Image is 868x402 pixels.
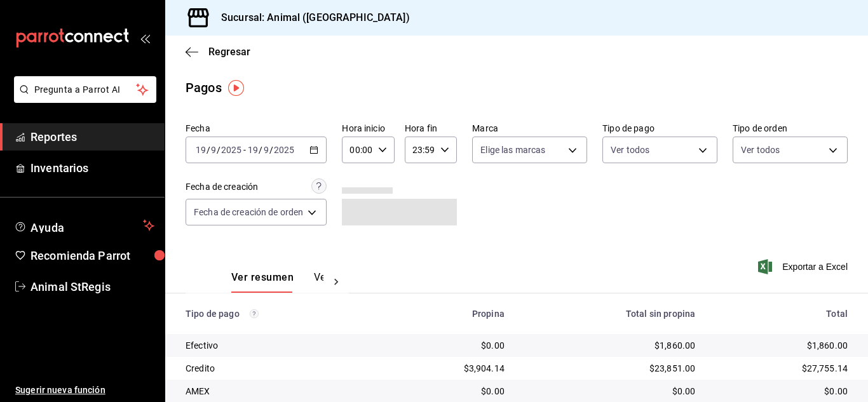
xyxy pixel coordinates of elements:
[525,309,695,319] div: Total sin propina
[31,128,154,145] span: Reportes
[34,83,137,97] span: Pregunta a Parrot AI
[395,362,504,375] div: $3,904.14
[269,145,273,155] span: /
[715,362,848,375] div: $27,755.14
[186,180,258,194] div: Fecha de creación
[140,33,150,43] button: open_drawer_menu
[15,384,154,397] span: Sugerir nueva función
[208,46,250,58] span: Regresar
[741,144,780,156] span: Ver todos
[314,271,362,293] button: Ver pagos
[9,92,156,105] a: Pregunta a Parrot AI
[210,145,217,155] input: --
[186,46,250,58] button: Regresar
[211,10,410,25] h3: Sucursal: Animal ([GEOGRAPHIC_DATA])
[715,309,848,319] div: Total
[228,80,244,96] img: Tooltip marker
[259,145,262,155] span: /
[250,309,259,318] svg: Los pagos realizados con Pay y otras terminales son montos brutos.
[733,124,848,133] label: Tipo de orden
[247,145,259,155] input: --
[220,145,242,155] input: ----
[525,385,695,398] div: $0.00
[243,145,246,155] span: -
[186,309,374,319] div: Tipo de pago
[186,124,327,133] label: Fecha
[186,385,374,398] div: AMEX
[395,309,504,319] div: Propina
[231,271,294,293] button: Ver resumen
[186,362,374,375] div: Credito
[263,145,269,155] input: --
[31,247,154,264] span: Recomienda Parrot
[405,124,457,133] label: Hora fin
[14,76,156,103] button: Pregunta a Parrot AI
[602,124,717,133] label: Tipo de pago
[195,145,207,155] input: --
[194,206,303,218] span: Fecha de creación de orden
[611,144,649,156] span: Ver todos
[395,385,504,398] div: $0.00
[31,218,138,233] span: Ayuda
[186,339,374,352] div: Efectivo
[207,145,210,155] span: /
[217,145,220,155] span: /
[715,339,848,352] div: $1,860.00
[761,259,848,274] button: Exportar a Excel
[525,362,695,375] div: $23,851.00
[186,78,222,97] div: Pagos
[273,145,295,155] input: ----
[480,144,545,156] span: Elige las marcas
[472,124,587,133] label: Marca
[715,385,848,398] div: $0.00
[525,339,695,352] div: $1,860.00
[31,278,154,295] span: Animal StRegis
[231,271,323,293] div: navigation tabs
[395,339,504,352] div: $0.00
[31,159,154,177] span: Inventarios
[342,124,394,133] label: Hora inicio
